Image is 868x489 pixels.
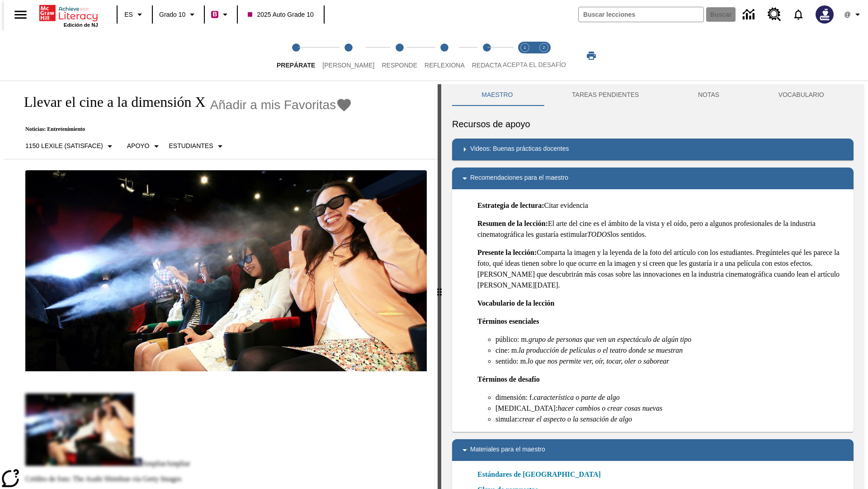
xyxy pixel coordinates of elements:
[25,141,103,151] p: 1150 Lexile (Satisface)
[425,62,465,69] span: Reflexiona
[762,2,787,27] a: Centro de recursos, Se abrirá en una pestaña nueva.
[374,31,425,81] button: Responde step 3 of 5
[542,84,669,106] button: TAREAS PENDIENTES
[322,62,374,69] span: [PERSON_NAME]
[477,220,548,227] strong: Resumen de la lección:
[534,249,537,256] strong: :
[477,218,846,240] p: El arte del cine es el ámbito de la vista y el oído, pero a algunos profesionales de la industria...
[810,3,839,26] button: Escoja un nuevo avatar
[438,84,441,489] div: Pulsa la tecla de intro o la barra espaciadora y luego presiona las flechas de derecha e izquierd...
[64,22,98,28] span: Edición de NJ
[669,84,749,106] button: NOTAS
[531,31,557,81] button: Acepta el desafío contesta step 2 of 2
[14,94,206,110] h1: Llevar el cine a la dimensión X
[165,138,229,154] button: Seleccionar estudiante
[441,84,864,489] div: activity
[452,439,854,461] div: Materiales para el maestro
[452,168,854,189] div: Recomendaciones para el maestro
[477,299,555,307] strong: Vocabulario de la lección
[503,61,566,68] span: ACEPTA EL DESAFÍO
[470,445,545,455] p: Materiales para el maestro
[557,404,662,412] em: hacer cambios o crear cosas nuevas
[269,31,322,81] button: Prepárate step 1 of 5
[749,84,854,106] button: VOCABULARIO
[470,173,568,184] p: Recomendaciones para el maestro
[159,10,185,19] span: Grado 10
[477,247,846,291] p: Comparta la imagen y la leyenda de la foto del artículo con los estudiantes. Pregúnteles qué les ...
[417,31,472,81] button: Reflexiona step 4 of 5
[382,62,417,69] span: Responde
[452,84,854,106] div: Instructional Panel Tabs
[210,97,353,113] button: Añadir a mis Favoritas - Llevar el cine a la dimensión X
[477,200,846,211] p: Citar evidencia
[277,62,315,69] span: Prepárate
[452,84,542,106] button: Maestro
[127,141,150,151] p: Apoyo
[542,45,545,50] text: 2
[452,139,854,160] div: Videos: Buenas prácticas docentes
[737,2,762,27] a: Centro de información
[519,415,632,423] em: crear el aspecto o la sensación de algo
[14,126,352,133] p: Noticias: Entretenimiento
[169,141,213,151] p: Estudiantes
[477,375,540,383] strong: Términos de desafío
[248,10,313,19] span: 2025 Auto Grade 10
[587,230,610,238] em: TODOS
[495,414,846,425] li: simular:
[210,98,336,112] span: Añadir a mis Favoritas
[25,170,427,371] img: El panel situado frente a los asientos rocía con agua nebulizada al feliz público en un cine equi...
[39,3,98,28] div: Portada
[4,84,438,484] div: reading
[577,48,606,64] button: Imprimir
[465,31,509,81] button: Redacta step 5 of 5
[512,31,538,81] button: Acepta el desafío lee step 1 of 2
[208,6,234,23] button: Boost El color de la clase es rojo violeta. Cambiar el color de la clase.
[7,1,34,28] button: Abrir el menú lateral
[22,138,119,154] button: Seleccione Lexile, 1150 Lexile (Satisface)
[528,336,691,343] em: grupo de personas que ven un espectáculo de algún tipo
[816,5,834,24] img: Avatar
[495,392,846,403] li: dimensión: f.
[477,469,606,480] a: Estándares de [GEOGRAPHIC_DATA]
[495,345,846,356] li: cine: m.
[123,138,165,154] button: Tipo de apoyo, Apoyo
[495,356,846,367] li: sentido: m.
[452,117,854,131] h6: Recursos de apoyo
[120,6,149,23] button: Lenguaje: ES, Selecciona un idioma
[477,317,539,325] strong: Términos esenciales
[315,31,382,81] button: Lee step 2 of 5
[844,10,850,19] span: @
[524,45,526,50] text: 1
[124,10,133,19] span: ES
[477,249,534,256] strong: Presente la lección
[528,357,669,365] em: lo que nos permite ver, oír, tocar, oler o saborear
[477,201,544,209] strong: Estrategia de lectura:
[519,346,683,354] em: la producción de películas o el teatro donde se muestran
[495,334,846,345] li: público: m.
[472,62,502,69] span: Redacta
[579,7,703,22] input: Buscar campo
[533,393,619,401] em: característica o parte de algo
[156,6,201,23] button: Grado: Grado 10, Elige un grado
[839,6,868,23] button: Perfil/Configuración
[212,9,217,20] span: B
[470,144,569,155] p: Videos: Buenas prácticas docentes
[495,403,846,414] li: [MEDICAL_DATA]:
[787,3,810,26] a: Notificaciones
